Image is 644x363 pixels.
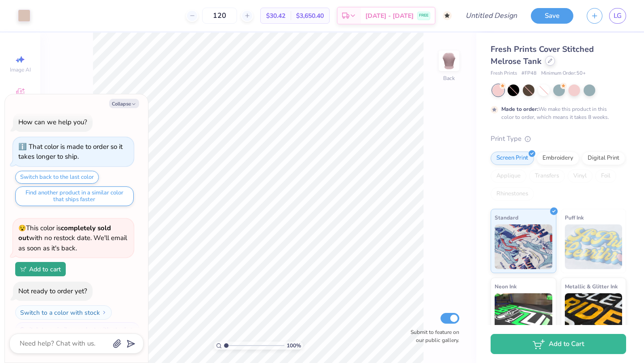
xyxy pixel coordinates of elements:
[491,169,526,183] div: Applique
[287,342,301,350] span: 100 %
[565,224,623,269] img: Puff Ink
[443,74,455,82] div: Back
[20,266,26,272] img: Add to cart
[15,186,134,206] button: Find another product in a similar color that ships faster
[18,118,87,127] div: How can we help you?
[568,169,593,183] div: Vinyl
[491,152,534,165] div: Screen Print
[266,11,285,21] span: $30.42
[491,334,626,354] button: Add to Cart
[458,7,524,25] input: Untitled Design
[582,152,625,165] div: Digital Print
[614,11,622,21] span: LG
[365,11,414,21] span: [DATE] - [DATE]
[541,70,586,77] span: Minimum Order: 50 +
[129,327,135,332] img: Switch to a similar product with stock
[495,224,552,269] img: Standard
[18,142,123,161] div: That color is made to order so it takes longer to ship.
[609,8,626,24] a: LG
[595,169,616,183] div: Foil
[501,105,611,121] div: We make this product in this color to order, which means it takes 8 weeks.
[202,8,237,24] input: – –
[495,293,552,338] img: Neon Ink
[491,44,594,67] span: Fresh Prints Cover Stitched Melrose Tank
[109,99,139,108] button: Collapse
[529,169,565,183] div: Transfers
[501,106,538,113] strong: Made to order:
[440,52,458,70] img: Back
[491,134,626,144] div: Print Type
[521,70,537,77] span: # FP48
[495,282,517,291] span: Neon Ink
[102,310,107,315] img: Switch to a color with stock
[15,305,112,320] button: Switch to a color with stock
[15,171,99,184] button: Switch back to the last color
[296,11,324,21] span: $3,650.40
[15,262,66,276] button: Add to cart
[565,293,623,338] img: Metallic & Glitter Ink
[18,224,111,243] strong: completely sold out
[406,328,459,344] label: Submit to feature on our public gallery.
[18,224,26,232] span: 😵
[537,152,579,165] div: Embroidery
[419,13,428,19] span: FREE
[491,70,517,77] span: Fresh Prints
[565,282,618,291] span: Metallic & Glitter Ink
[491,187,534,201] div: Rhinestones
[18,287,87,295] div: Not ready to order yet?
[18,224,127,253] span: This color is with no restock date. We'll email as soon as it's back.
[531,8,573,24] button: Save
[15,322,140,337] button: Switch to a similar product with stock
[10,66,31,73] span: Image AI
[565,213,584,222] span: Puff Ink
[495,213,518,222] span: Standard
